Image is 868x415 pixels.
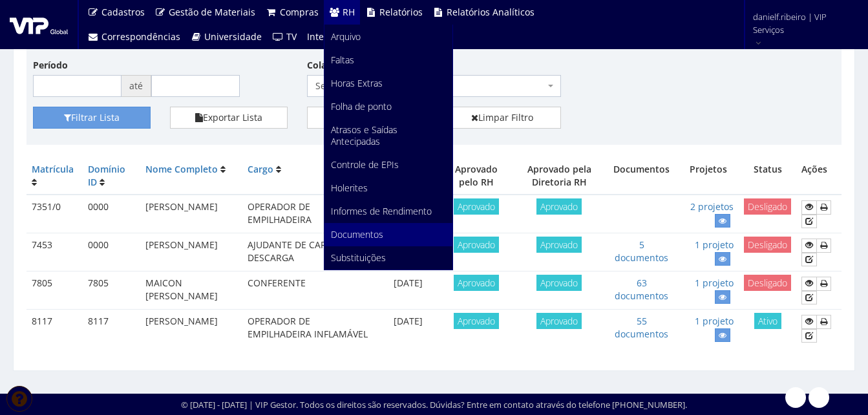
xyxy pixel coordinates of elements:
[331,100,392,112] span: Folha de ponto
[454,275,499,291] span: Aprovado
[454,237,499,253] span: Aprovado
[122,75,151,97] span: até
[145,163,218,175] a: Nome Completo
[140,310,242,348] td: [PERSON_NAME]
[536,198,582,215] span: Aprovado
[695,315,734,327] a: 1 projeto
[82,25,185,49] a: Correspondências
[26,271,83,310] td: 7805
[695,277,734,289] a: 1 projeto
[331,123,397,147] span: Atrasos e Saídas Antecipadas
[536,237,582,253] span: Aprovado
[690,200,734,213] a: 2 projetos
[248,163,273,175] a: Cargo
[615,277,668,302] a: 63 documentos
[83,271,140,310] td: 7805
[439,158,513,195] th: Aprovado pelo RH
[10,15,68,34] img: logo
[454,313,499,329] span: Aprovado
[796,158,842,195] th: Ações
[101,30,180,43] span: Correspondências
[185,25,268,49] a: Universidade
[324,72,452,95] a: Horas Extras
[324,223,452,246] a: Documentos
[242,233,377,271] td: AJUDANTE DE CARGA E DESCARGA
[280,6,319,18] span: Compras
[204,30,262,43] span: Universidade
[677,158,739,195] th: Projetos
[83,310,140,348] td: 8117
[83,233,140,271] td: 0000
[32,163,74,175] a: Matrícula
[744,237,791,253] span: Desligado
[307,30,357,43] span: Integrações
[331,182,368,194] span: Holerites
[181,399,687,411] div: © [DATE] - [DATE] | VIP Gestor. Todos os direitos são reservados. Dúvidas? Entre em contato atrav...
[140,233,242,271] td: [PERSON_NAME]
[331,251,386,264] span: Substituições
[536,313,582,329] span: Aprovado
[331,30,361,43] span: Arquivo
[286,30,297,43] span: TV
[101,6,145,18] span: Cadastros
[33,59,68,72] label: Período
[26,195,83,233] td: 7351/0
[754,313,781,329] span: Ativo
[307,75,562,97] span: Selecione um colaborador
[606,158,677,195] th: Documentos
[343,6,355,18] span: RH
[26,310,83,348] td: 8117
[170,107,288,129] button: Exportar Lista
[324,200,452,223] a: Informes de Rendimento
[447,6,535,18] span: Relatórios Analíticos
[26,233,83,271] td: 7453
[615,239,668,264] a: 5 documentos
[140,195,242,233] td: [PERSON_NAME]
[324,118,452,153] a: Atrasos e Saídas Antecipadas
[753,10,851,36] span: danielf.ribeiro | VIP Serviços
[83,195,140,233] td: 0000
[744,275,791,291] span: Desligado
[331,228,383,240] span: Documentos
[513,158,606,195] th: Aprovado pela Diretoria RH
[739,158,796,195] th: Status
[169,6,255,18] span: Gestão de Materiais
[331,77,383,89] span: Horas Extras
[536,275,582,291] span: Aprovado
[267,25,302,49] a: TV
[324,95,452,118] a: Folha de ponto
[307,107,425,129] a: Imprimir Lista
[615,315,668,340] a: 55 documentos
[379,6,423,18] span: Relatórios
[695,239,734,251] a: 1 projeto
[88,163,125,188] a: Domínio ID
[324,246,452,270] a: Substituições
[324,48,452,72] a: Faltas
[454,198,499,215] span: Aprovado
[377,310,439,348] td: [DATE]
[324,176,452,200] a: Holerites
[331,54,354,66] span: Faltas
[324,25,452,48] a: Arquivo
[307,59,363,72] label: Colaborador
[315,80,545,92] span: Selecione um colaborador
[331,158,399,171] span: Controle de EPIs
[242,195,377,233] td: OPERADOR DE EMPILHADEIRA
[377,271,439,310] td: [DATE]
[744,198,791,215] span: Desligado
[242,271,377,310] td: CONFERENTE
[242,310,377,348] td: OPERADOR DE EMPILHADEIRA INFLAMÁVEL
[302,25,363,49] a: Integrações
[331,205,432,217] span: Informes de Rendimento
[324,153,452,176] a: Controle de EPIs
[140,271,242,310] td: MAICON [PERSON_NAME]
[33,107,151,129] button: Filtrar Lista
[443,107,561,129] a: Limpar Filtro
